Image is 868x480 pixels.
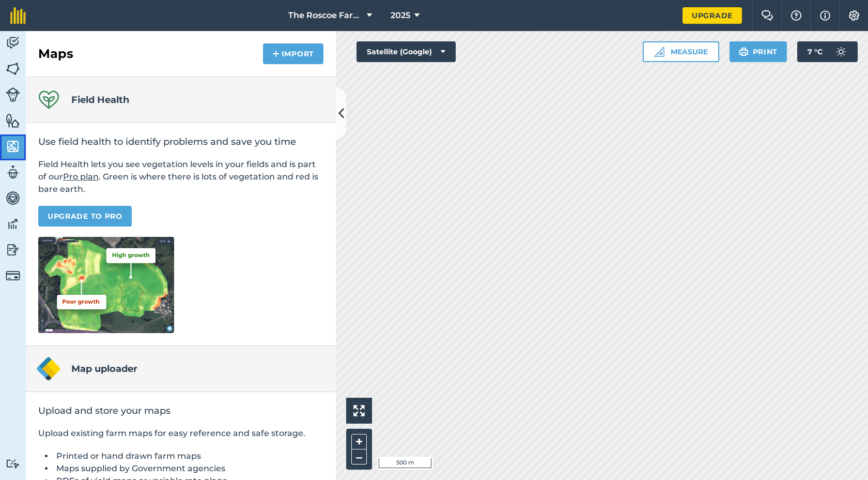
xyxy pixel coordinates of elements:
h2: Upload and store your maps [38,404,323,417]
img: svg+xml;base64,PHN2ZyB4bWxucz0iaHR0cDovL3d3dy53My5vcmcvMjAwMC9zdmciIHdpZHRoPSI1NiIgaGVpZ2h0PSI2MC... [6,113,20,128]
img: Ruler icon [654,47,664,57]
a: Upgrade to Pro [38,206,132,227]
p: Upload existing farm maps for easy reference and safe storage. [38,427,323,440]
img: svg+xml;base64,PD94bWwgdmVyc2lvbj0iMS4wIiBlbmNvZGluZz0idXRmLTgiPz4KPCEtLSBHZW5lcmF0b3I6IEFkb2JlIE... [6,190,20,206]
img: Map uploader logo [36,356,61,381]
a: Upgrade [683,7,742,24]
img: svg+xml;base64,PHN2ZyB4bWxucz0iaHR0cDovL3d3dy53My5vcmcvMjAwMC9zdmciIHdpZHRoPSI1NiIgaGVpZ2h0PSI2MC... [6,61,20,77]
li: Printed or hand drawn farm maps [54,450,323,462]
h2: Use field health to identify problems and save you time [38,136,323,148]
span: 2025 [391,9,410,22]
img: svg+xml;base64,PD94bWwgdmVyc2lvbj0iMS4wIiBlbmNvZGluZz0idXRmLTgiPz4KPCEtLSBHZW5lcmF0b3I6IEFkb2JlIE... [831,41,851,62]
a: Pro plan [63,172,99,182]
span: The Roscoe Farm Koppieskraal & Jacobsdal [288,9,363,22]
img: svg+xml;base64,PD94bWwgdmVyc2lvbj0iMS4wIiBlbmNvZGluZz0idXRmLTgiPz4KPCEtLSBHZW5lcmF0b3I6IEFkb2JlIE... [6,242,20,258]
button: Measure [643,41,719,62]
img: A cog icon [848,10,860,21]
img: svg+xml;base64,PHN2ZyB4bWxucz0iaHR0cDovL3d3dy53My5vcmcvMjAwMC9zdmciIHdpZHRoPSIxOSIgaGVpZ2h0PSIyNC... [739,46,749,58]
img: svg+xml;base64,PHN2ZyB4bWxucz0iaHR0cDovL3d3dy53My5vcmcvMjAwMC9zdmciIHdpZHRoPSI1NiIgaGVpZ2h0PSI2MC... [6,139,20,154]
img: fieldmargin Logo [10,7,26,24]
img: svg+xml;base64,PHN2ZyB4bWxucz0iaHR0cDovL3d3dy53My5vcmcvMjAwMC9zdmciIHdpZHRoPSIxNCIgaGVpZ2h0PSIyNC... [272,48,280,60]
img: A question mark icon [790,10,802,21]
img: svg+xml;base64,PD94bWwgdmVyc2lvbj0iMS4wIiBlbmNvZGluZz0idXRmLTgiPz4KPCEtLSBHZW5lcmF0b3I6IEFkb2JlIE... [6,164,20,180]
h4: Map uploader [71,362,137,376]
img: svg+xml;base64,PD94bWwgdmVyc2lvbj0iMS4wIiBlbmNvZGluZz0idXRmLTgiPz4KPCEtLSBHZW5lcmF0b3I6IEFkb2JlIE... [6,216,20,232]
h4: Field Health [71,93,129,107]
button: Satellite (Google) [357,41,456,62]
p: Field Health lets you see vegetation levels in your fields and is part of our . Green is where th... [38,158,323,196]
img: Two speech bubbles overlapping with the left bubble in the forefront [761,10,773,21]
li: Maps supplied by Government agencies [54,462,323,475]
button: Import [263,43,323,64]
img: svg+xml;base64,PD94bWwgdmVyc2lvbj0iMS4wIiBlbmNvZGluZz0idXRmLTgiPz4KPCEtLSBHZW5lcmF0b3I6IEFkb2JlIE... [6,459,20,469]
img: svg+xml;base64,PD94bWwgdmVyc2lvbj0iMS4wIiBlbmNvZGluZz0idXRmLTgiPz4KPCEtLSBHZW5lcmF0b3I6IEFkb2JlIE... [6,268,20,283]
img: svg+xml;base64,PD94bWwgdmVyc2lvbj0iMS4wIiBlbmNvZGluZz0idXRmLTgiPz4KPCEtLSBHZW5lcmF0b3I6IEFkb2JlIE... [6,35,20,51]
button: – [351,449,367,464]
button: Print [730,41,787,62]
button: + [351,434,367,449]
h2: Maps [38,46,73,62]
img: svg+xml;base64,PHN2ZyB4bWxucz0iaHR0cDovL3d3dy53My5vcmcvMjAwMC9zdmciIHdpZHRoPSIxNyIgaGVpZ2h0PSIxNy... [820,9,830,22]
button: 7 °C [797,41,858,62]
span: 7 ° C [808,41,823,62]
img: svg+xml;base64,PD94bWwgdmVyc2lvbj0iMS4wIiBlbmNvZGluZz0idXRmLTgiPz4KPCEtLSBHZW5lcmF0b3I6IEFkb2JlIE... [6,87,20,102]
img: Four arrows, one pointing top left, one top right, one bottom right and the last bottom left [353,405,365,416]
